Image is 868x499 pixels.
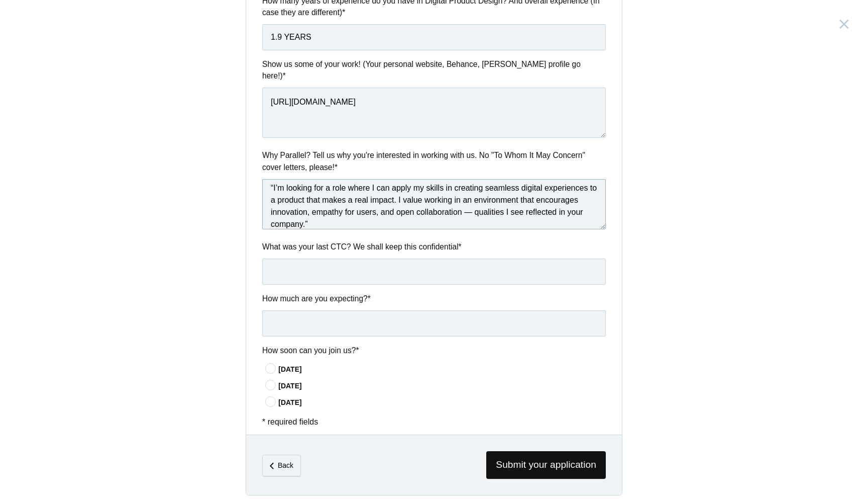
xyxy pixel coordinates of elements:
em: Back [278,461,293,469]
label: Why Parallel? Tell us why you're interested in working with us. No "To Whom It May Concern" cover... [262,149,606,173]
label: What was your last CTC? We shall keep this confidential [262,241,606,253]
label: How much are you expecting? [262,293,606,304]
label: Show us some of your work! (Your personal website, Behance, [PERSON_NAME] profile go here!) [262,58,606,82]
div: [DATE] [278,381,606,391]
div: [DATE] [278,364,606,375]
span: * required fields [262,418,318,426]
label: How soon can you join us? [262,345,606,356]
span: Submit your application [486,451,606,479]
div: [DATE] [278,397,606,408]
